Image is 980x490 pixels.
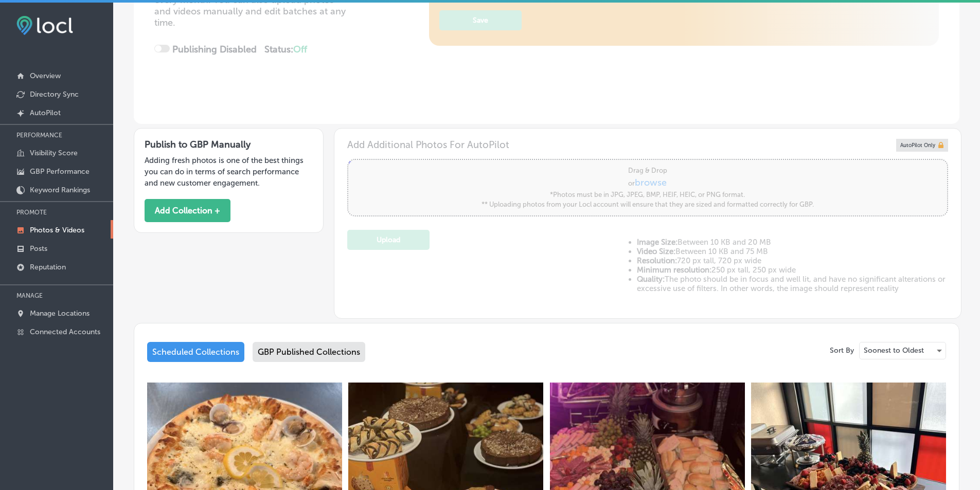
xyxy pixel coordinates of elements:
p: Soonest to Oldest [864,346,924,355]
p: Posts [30,244,47,253]
p: Visibility Score [30,149,78,157]
div: Soonest to Oldest [860,342,946,359]
p: Manage Locations [30,309,90,318]
img: fda3e92497d09a02dc62c9cd864e3231.png [16,16,73,35]
p: Photos & Videos [30,226,84,234]
div: Scheduled Collections [147,342,244,362]
p: Adding fresh photos is one of the best things you can do in terms of search performance and new c... [145,155,313,189]
p: AutoPilot [30,108,61,117]
h3: Publish to GBP Manually [145,139,313,150]
p: Sort By [830,346,854,355]
p: Keyword Rankings [30,186,90,194]
button: Add Collection + [145,199,230,222]
p: GBP Performance [30,167,90,176]
p: Directory Sync [30,90,79,99]
p: Overview [30,71,61,80]
div: GBP Published Collections [253,342,365,362]
p: Connected Accounts [30,328,100,336]
p: Reputation [30,263,66,271]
